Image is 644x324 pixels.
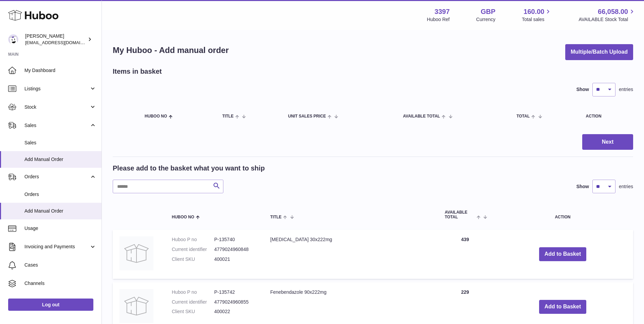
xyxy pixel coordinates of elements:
[576,86,589,93] label: Show
[25,33,86,46] div: [PERSON_NAME]
[214,299,257,305] dd: 4779024960855
[172,246,214,253] dt: Current identifier
[214,256,257,263] dd: 400021
[481,7,495,16] strong: GBP
[578,16,636,23] span: AVAILABLE Stock Total
[24,86,89,92] span: Listings
[172,215,194,219] span: Huboo no
[522,16,552,23] span: Total sales
[8,299,93,311] a: Log out
[24,225,96,232] span: Usage
[24,104,89,110] span: Stock
[565,44,633,60] button: Multiple/Batch Upload
[403,114,440,119] span: AVAILABLE Total
[435,7,450,16] strong: 3397
[24,262,96,268] span: Cases
[119,236,153,270] img: Fenbendazole 30x222mg
[263,230,438,279] td: [MEDICAL_DATA] 30x222mg
[270,215,281,219] span: Title
[523,7,544,16] span: 160.00
[578,7,636,23] a: 66,058.00 AVAILABLE Stock Total
[576,183,589,190] label: Show
[214,236,257,243] dd: P-135740
[438,230,492,279] td: 439
[113,164,265,173] h2: Please add to the basket what you want to ship
[24,156,96,163] span: Add Manual Order
[427,16,450,23] div: Huboo Ref
[8,34,18,44] img: sales@canchema.com
[172,236,214,243] dt: Huboo P no
[214,308,257,315] dd: 400022
[172,289,214,295] dt: Huboo P no
[586,114,626,119] div: Action
[222,114,234,119] span: Title
[539,247,587,261] button: Add to Basket
[582,134,633,150] button: Next
[214,246,257,253] dd: 4779024960848
[24,280,96,287] span: Channels
[598,7,628,16] span: 66,058.00
[24,122,89,129] span: Sales
[172,308,214,315] dt: Client SKU
[214,289,257,295] dd: P-135742
[516,114,530,119] span: Total
[113,67,162,76] h2: Items in basket
[119,289,153,323] img: Fenebendazole 90x222mg
[172,299,214,305] dt: Current identifier
[492,203,633,226] th: Action
[25,40,100,45] span: [EMAIL_ADDRESS][DOMAIN_NAME]
[24,244,89,250] span: Invoicing and Payments
[288,114,326,119] span: Unit Sales Price
[619,86,633,93] span: entries
[24,174,89,180] span: Orders
[619,183,633,190] span: entries
[24,67,96,74] span: My Dashboard
[113,45,229,56] h1: My Huboo - Add manual order
[172,256,214,263] dt: Client SKU
[539,300,587,314] button: Add to Basket
[24,140,96,146] span: Sales
[24,191,96,198] span: Orders
[445,210,475,219] span: AVAILABLE Total
[522,7,552,23] a: 160.00 Total sales
[476,16,496,23] div: Currency
[145,114,167,119] span: Huboo no
[24,208,96,214] span: Add Manual Order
